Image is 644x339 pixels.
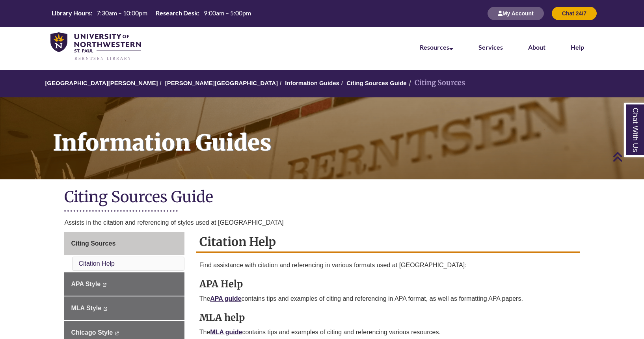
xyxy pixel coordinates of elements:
[64,296,184,320] a: MLA Style
[199,261,577,270] p: Find assistance with citation and referencing in various formats used at [GEOGRAPHIC_DATA]:
[571,43,584,51] a: Help
[210,329,242,335] a: MLA guide
[488,7,544,20] button: My Account
[199,311,245,324] strong: MLA help
[78,260,115,267] a: Citation Help
[199,278,243,290] strong: APA Help
[165,80,278,86] a: [PERSON_NAME][GEOGRAPHIC_DATA]
[196,232,580,253] h2: Citation Help
[199,294,577,304] p: The contains tips and examples of citing and referencing in APA format, as well as formatting APA...
[153,9,201,17] th: Research Desk:
[420,43,453,51] a: Resources
[478,43,503,51] a: Services
[64,272,184,296] a: APA Style
[71,240,115,247] span: Citing Sources
[115,332,119,335] i: This link opens in a new window
[71,329,113,336] span: Chicago Style
[64,219,283,226] span: Assists in the citation and referencing of styles used at [GEOGRAPHIC_DATA]
[488,10,544,17] a: My Account
[48,9,254,18] a: Hours Today
[407,77,465,89] li: Citing Sources
[64,232,184,255] a: Citing Sources
[48,9,254,17] table: Hours Today
[71,281,101,287] span: APA Style
[285,80,339,86] a: Information Guides
[199,328,577,337] p: The contains tips and examples of citing and referencing various resources.
[45,80,158,86] a: [GEOGRAPHIC_DATA][PERSON_NAME]
[44,97,644,169] h1: Information Guides
[528,43,545,51] a: About
[48,9,93,17] th: Library Hours:
[210,295,241,302] a: APA guide
[552,10,597,17] a: Chat 24/7
[552,7,597,20] button: Chat 24/7
[204,9,251,17] span: 9:00am – 5:00pm
[50,32,141,61] img: UNWSP Library Logo
[64,187,579,208] h1: Citing Sources Guide
[612,151,642,162] a: Back to Top
[103,307,108,311] i: This link opens in a new window
[346,80,407,86] a: Citing Sources Guide
[102,283,107,287] i: This link opens in a new window
[71,305,101,311] span: MLA Style
[97,9,147,17] span: 7:30am – 10:00pm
